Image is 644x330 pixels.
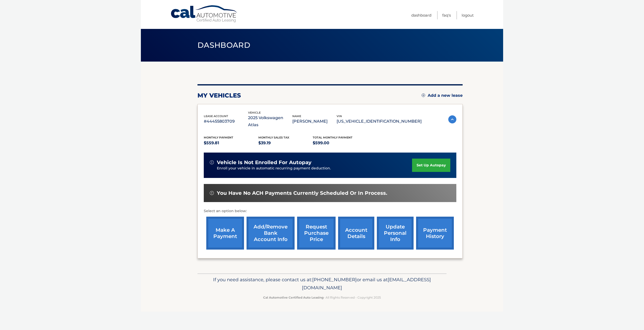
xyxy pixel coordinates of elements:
[337,114,342,118] span: vin
[313,136,352,139] span: Total Monthly Payment
[204,139,258,147] p: $559.81
[302,277,431,291] span: [EMAIL_ADDRESS][DOMAIN_NAME]
[258,139,313,147] p: $39.19
[338,217,374,250] a: account details
[210,160,214,164] img: alert-white.svg
[412,159,450,172] a: set up autopay
[170,5,238,23] a: Cal Automotive
[312,277,357,282] span: [PHONE_NUMBER]
[217,166,412,171] p: Enroll your vehicle in automatic recurring payment deduction.
[197,92,241,99] h2: my vehicles
[411,11,431,19] a: Dashboard
[313,139,367,147] p: $599.00
[422,93,425,97] img: add.svg
[248,111,261,114] span: vehicle
[204,208,456,214] p: Select an option below:
[217,190,387,196] span: You have no ACH payments currently scheduled or in process.
[210,191,214,195] img: alert-white.svg
[292,118,337,125] p: [PERSON_NAME]
[297,217,336,250] a: request purchase price
[197,40,250,50] span: Dashboard
[204,136,233,139] span: Monthly Payment
[462,11,474,19] a: Logout
[204,118,248,125] p: #44455803709
[263,296,324,299] strong: Cal Automotive Certified Auto Leasing
[416,217,454,250] a: payment history
[337,118,422,125] p: [US_VEHICLE_IDENTIFICATION_NUMBER]
[217,159,311,166] span: vehicle is not enrolled for autopay
[201,295,443,300] p: - All Rights Reserved - Copyright 2025
[201,276,443,292] p: If you need assistance, please contact us at: or email us at
[422,93,463,98] a: Add a new lease
[448,115,456,123] img: accordion-active.svg
[247,217,295,250] a: Add/Remove bank account info
[292,114,301,118] span: name
[377,217,414,250] a: update personal info
[442,11,451,19] a: FAQ's
[258,136,289,139] span: Monthly sales Tax
[248,114,292,128] p: 2025 Volkswagen Atlas
[206,217,244,250] a: make a payment
[204,114,228,118] span: lease account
